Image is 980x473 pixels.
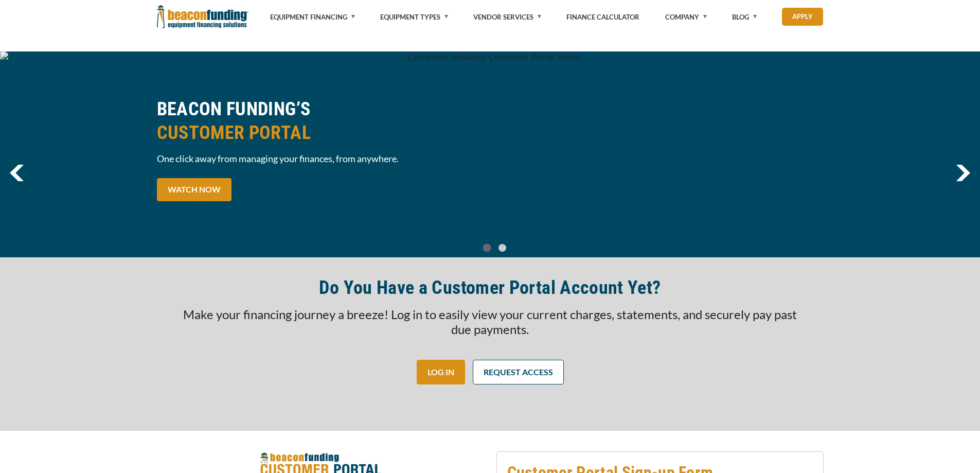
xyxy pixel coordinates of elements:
a: WATCH NOW [157,178,231,201]
h2: BEACON FUNDING’S [157,97,484,145]
img: Right Navigator [956,165,970,181]
a: REQUEST ACCESS [473,360,564,384]
span: CUSTOMER PORTAL [157,121,484,145]
a: Go To Slide 0 [481,243,493,252]
h2: Do You Have a Customer Portal Account Yet? [319,276,661,300]
span: Make your financing journey a breeze! Log in to easily view your current charges, statements, and... [183,307,797,337]
a: next [956,165,970,181]
a: previous [10,165,24,181]
a: LOG IN [417,360,465,384]
a: Apply [782,8,823,26]
span: One click away from managing your finances, from anywhere. [157,152,484,165]
img: Left Navigator [10,165,24,181]
a: Go To Slide 1 [496,243,509,252]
